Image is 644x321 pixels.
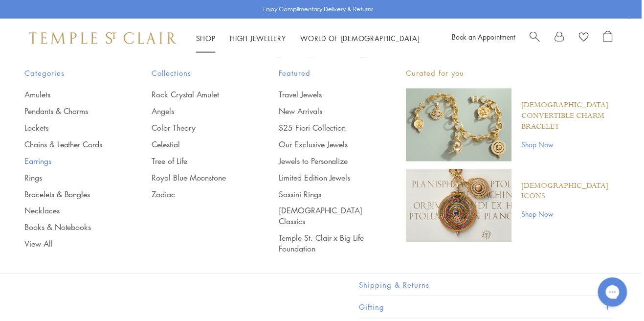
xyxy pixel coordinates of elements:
[280,106,368,117] a: New Arrivals
[152,90,241,100] a: Rock Crystal Amulet
[152,68,241,80] span: Collections
[523,139,620,150] a: Shop Now
[605,31,615,46] a: Open Shopping Bag
[152,173,241,183] a: Royal Blue Moonstone
[152,139,241,150] a: Celestial
[280,68,368,80] span: Featured
[532,31,542,46] a: Search
[24,189,113,200] a: Bracelets & Bangles
[24,123,113,134] a: Lockets
[302,33,422,43] a: World of [DEMOGRAPHIC_DATA]World of [DEMOGRAPHIC_DATA]
[24,239,113,250] a: View All
[24,156,113,167] a: Earrings
[24,68,113,80] span: Categories
[24,206,113,217] a: Necklaces
[152,189,241,200] a: Zodiac
[152,106,241,117] a: Angels
[197,33,216,43] a: ShopShop
[24,139,113,150] a: Chains & Leather Cords
[280,123,368,134] a: S25 Fiori Collection
[453,32,517,42] a: Book an Appointment
[29,32,177,44] img: Temple St. Clair
[280,189,368,200] a: Sassini Rings
[360,297,615,319] button: Gifting
[280,233,368,255] a: Temple St. Clair x Big Life Foundation
[407,68,620,80] p: Curated for you
[595,275,634,311] iframe: Gorgias live chat messenger
[197,32,422,45] nav: Main navigation
[24,223,113,233] a: Books & Notebooks
[360,275,615,297] button: Shipping & Returns
[581,31,591,46] a: View Wishlist
[280,173,368,183] a: Limited Edition Jewels
[280,156,368,167] a: Jewels to Personalize
[24,90,113,100] a: Amulets
[280,90,368,100] a: Travel Jewels
[24,173,113,183] a: Rings
[264,4,375,14] p: Enjoy Complimentary Delivery & Returns
[152,123,241,134] a: Color Theory
[523,100,620,133] a: [DEMOGRAPHIC_DATA] Convertible Charm Bracelet
[523,209,620,220] a: Shop Now
[231,33,287,43] a: High JewelleryHigh Jewellery
[523,181,620,203] a: [DEMOGRAPHIC_DATA] Icons
[280,139,368,150] a: Our Exclusive Jewels
[152,156,241,167] a: Tree of Life
[24,106,113,117] a: Pendants & Charms
[280,206,368,228] a: [DEMOGRAPHIC_DATA] Classics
